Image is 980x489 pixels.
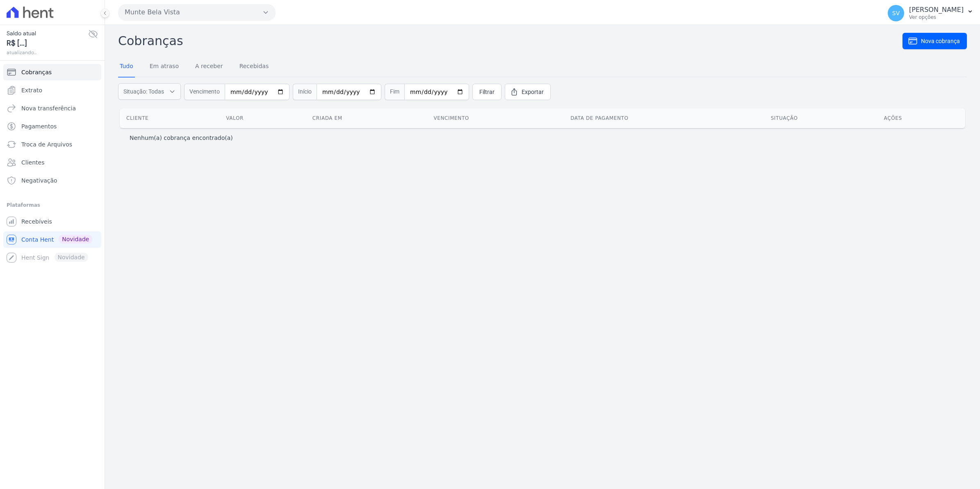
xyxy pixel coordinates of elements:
[7,29,88,38] span: Saldo atual
[21,86,42,94] span: Extrato
[118,56,135,78] a: Tudo
[184,84,225,100] span: Vencimento
[21,235,54,244] span: Conta Hent
[909,6,964,14] p: [PERSON_NAME]
[877,108,965,128] th: Ações
[3,154,101,171] a: Clientes
[7,49,88,56] span: atualizando...
[3,82,101,98] a: Extrato
[21,68,52,76] span: Cobranças
[479,88,495,96] span: Filtrar
[238,56,271,78] a: Recebidas
[293,84,317,100] span: Início
[3,100,101,117] a: Nova transferência
[120,108,219,128] th: Cliente
[219,108,306,128] th: Valor
[3,136,101,153] a: Troca de Arquivos
[764,108,877,128] th: Situação
[118,83,181,100] button: Situação: Todas
[21,176,57,185] span: Negativação
[522,88,544,96] span: Exportar
[194,56,225,78] a: A receber
[7,200,98,210] div: Plataformas
[7,38,88,49] span: R$ [...]
[472,84,501,100] a: Filtrar
[7,64,98,266] nav: Sidebar
[3,172,101,189] a: Negativação
[909,14,964,21] p: Ver opções
[892,10,900,16] span: SV
[306,108,427,128] th: Criada em
[921,37,960,45] span: Nova cobrança
[21,104,76,112] span: Nova transferência
[123,87,164,96] span: Situação: Todas
[903,33,967,49] a: Nova cobrança
[3,231,101,248] a: Conta Hent Novidade
[505,84,551,100] a: Exportar
[427,108,564,128] th: Vencimento
[21,217,52,226] span: Recebíveis
[881,2,980,25] button: SV [PERSON_NAME] Ver opções
[3,64,101,80] a: Cobranças
[3,213,101,230] a: Recebíveis
[130,134,233,142] p: Nenhum(a) cobrança encontrado(a)
[21,140,72,149] span: Troca de Arquivos
[21,122,57,130] span: Pagamentos
[564,108,764,128] th: Data de pagamento
[118,4,276,21] button: Munte Bela Vista
[3,118,101,135] a: Pagamentos
[148,56,180,78] a: Em atraso
[59,235,92,244] span: Novidade
[118,32,903,50] h2: Cobranças
[21,158,44,167] span: Clientes
[385,84,404,100] span: Fim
